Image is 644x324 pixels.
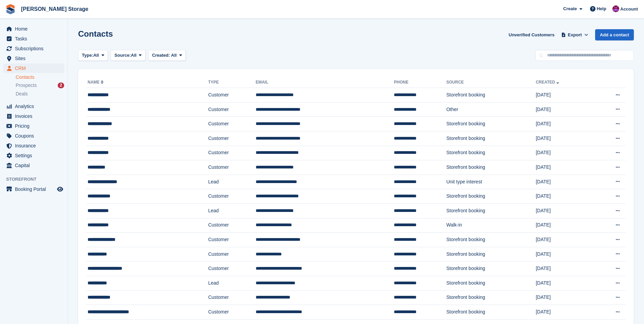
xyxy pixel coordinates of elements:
td: [DATE] [536,203,593,218]
a: menu [3,141,64,150]
td: Customer [208,102,256,117]
button: Type: All [78,50,108,61]
td: Storefront booking [446,247,536,262]
td: [DATE] [536,276,593,290]
span: Type: [82,52,93,59]
div: 2 [58,83,64,88]
td: Storefront booking [446,189,536,204]
td: Customer [208,218,256,233]
td: Storefront booking [446,305,536,320]
td: [DATE] [536,247,593,262]
td: Customer [208,131,256,146]
h1: Contacts [78,29,113,38]
span: Insurance [15,141,56,150]
td: Lead [208,203,256,218]
td: Customer [208,247,256,262]
td: Customer [208,146,256,160]
a: menu [3,24,64,34]
td: Walk-in [446,218,536,233]
span: Storefront [6,176,68,183]
a: menu [3,34,64,43]
a: Preview store [56,185,64,193]
span: Account [620,6,638,13]
a: menu [3,54,64,63]
td: [DATE] [536,146,593,160]
button: Source: All [111,50,146,61]
th: Source [446,77,536,88]
td: [DATE] [536,102,593,117]
a: menu [3,102,64,111]
td: Customer [208,189,256,204]
td: Storefront booking [446,117,536,131]
td: Unit type interest [446,175,536,189]
a: menu [3,151,64,160]
span: Invoices [15,111,56,121]
span: Capital [15,161,56,170]
td: [DATE] [536,88,593,103]
a: menu [3,184,64,194]
td: Customer [208,290,256,305]
span: Booking Portal [15,184,56,194]
span: Subscriptions [15,44,56,53]
a: menu [3,44,64,53]
td: Storefront booking [446,262,536,276]
img: stora-icon-8386f47178a22dfd0bd8f6a31ec36ba5ce8667c1dd55bd0f319d3a0aa187defe.svg [5,4,16,14]
td: [DATE] [536,189,593,204]
td: [DATE] [536,233,593,247]
td: [DATE] [536,175,593,189]
td: Customer [208,233,256,247]
span: All [93,52,99,59]
button: Created: All [148,50,186,61]
td: Customer [208,305,256,320]
td: Lead [208,276,256,290]
span: Create [563,5,577,12]
a: Deals [16,90,64,97]
td: Customer [208,262,256,276]
td: [DATE] [536,290,593,305]
td: [DATE] [536,218,593,233]
span: All [171,53,177,58]
a: Name [88,80,105,85]
td: [DATE] [536,117,593,131]
span: Settings [15,151,56,160]
td: Other [446,102,536,117]
span: Home [15,24,56,34]
td: Customer [208,160,256,175]
span: Deals [16,91,28,97]
span: Coupons [15,131,56,141]
td: Customer [208,88,256,103]
th: Phone [394,77,446,88]
span: Export [568,32,582,38]
a: Add a contact [595,29,634,40]
span: All [131,52,137,59]
span: Help [597,5,606,12]
button: Export [560,29,590,40]
span: CRM [15,64,56,73]
td: Storefront booking [446,233,536,247]
td: Storefront booking [446,276,536,290]
span: Source: [114,52,131,59]
a: Created [536,80,560,85]
span: Sites [15,54,56,63]
span: Analytics [15,102,56,111]
a: menu [3,64,64,73]
td: [DATE] [536,305,593,320]
td: [DATE] [536,262,593,276]
img: Audra Whitelaw [612,5,619,12]
td: Customer [208,117,256,131]
td: Storefront booking [446,146,536,160]
a: Unverified Customers [506,29,557,40]
td: Storefront booking [446,88,536,103]
a: menu [3,161,64,170]
th: Email [256,77,394,88]
span: Pricing [15,121,56,131]
a: menu [3,131,64,141]
span: Created: [152,53,170,58]
td: Storefront booking [446,131,536,146]
th: Type [208,77,256,88]
td: Storefront booking [446,203,536,218]
a: menu [3,121,64,131]
span: Prospects [16,82,37,89]
a: menu [3,111,64,121]
a: Prospects 2 [16,82,64,89]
